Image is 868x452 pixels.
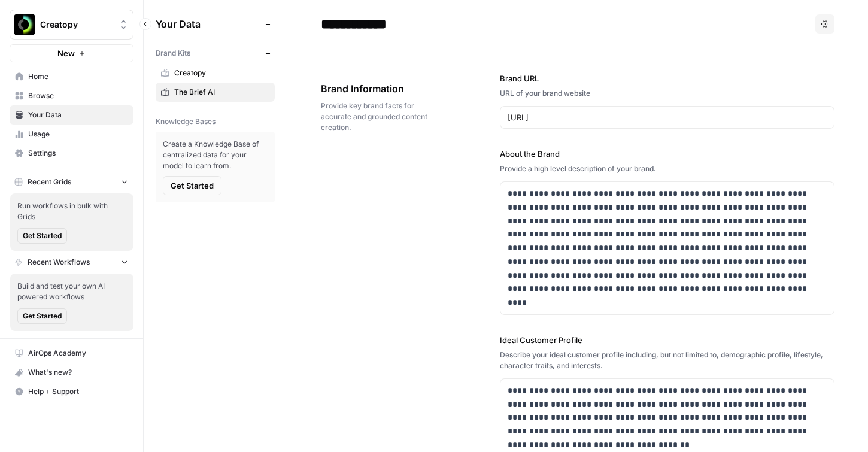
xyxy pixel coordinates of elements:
[500,163,835,174] div: Provide a high level description of your brand.
[156,63,275,83] a: Creatopy
[500,334,835,346] label: Ideal Customer Profile
[10,363,133,382] button: What's new?
[28,257,90,268] span: Recent Workflows
[40,19,113,31] span: Creatopy
[23,230,62,241] span: Get Started
[10,125,133,144] a: Usage
[500,350,835,371] div: Describe your ideal customer profile including, but not limited to, demographic profile, lifestyl...
[10,67,133,86] a: Home
[156,17,260,31] span: Your Data
[10,344,133,363] a: AirOps Academy
[163,176,221,195] button: Get Started
[17,201,126,222] span: Run workflows in bulk with Grids
[10,44,133,62] button: New
[156,48,190,59] span: Brand Kits
[10,86,133,105] a: Browse
[500,72,835,84] label: Brand URL
[17,228,67,244] button: Get Started
[174,87,269,98] span: The Brief AI
[500,148,835,160] label: About the Brand
[156,116,216,127] span: Knowledge Bases
[10,253,133,271] button: Recent Workflows
[156,83,275,102] a: The Brief AI
[10,382,133,401] button: Help + Support
[28,90,128,101] span: Browse
[17,281,126,302] span: Build and test your own AI powered workflows
[321,101,433,133] span: Provide key brand facts for accurate and grounded content creation.
[28,177,71,187] span: Recent Grids
[163,139,268,171] span: Create a Knowledge Base of centralized data for your model to learn from.
[171,180,214,192] span: Get Started
[17,308,67,324] button: Get Started
[508,111,827,123] input: www.sundaysoccer.com
[500,88,835,99] div: URL of your brand website
[23,311,62,321] span: Get Started
[10,173,133,191] button: Recent Grids
[10,144,133,163] a: Settings
[57,47,75,59] span: New
[28,148,128,159] span: Settings
[28,386,128,397] span: Help + Support
[10,105,133,125] a: Your Data
[28,129,128,139] span: Usage
[28,110,128,120] span: Your Data
[28,71,128,82] span: Home
[10,10,133,40] button: Workspace: Creatopy
[321,81,433,96] span: Brand Information
[14,14,35,35] img: Creatopy Logo
[10,363,133,381] div: What's new?
[174,68,269,78] span: Creatopy
[28,348,128,359] span: AirOps Academy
